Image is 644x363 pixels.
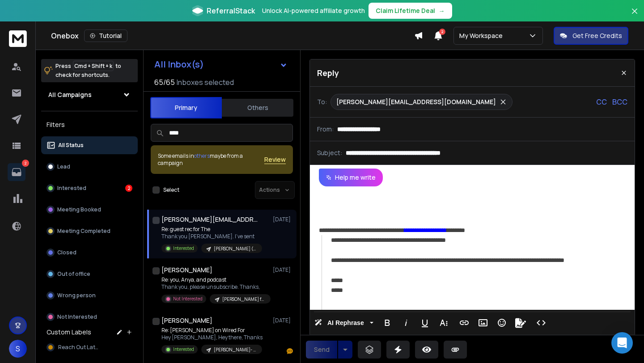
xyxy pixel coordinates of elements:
[161,226,262,233] p: Re: guest rec for The
[41,86,138,104] button: All Campaigns
[57,292,96,299] p: Wrong person
[273,266,293,274] p: [DATE]
[84,30,127,42] button: Tutorial
[173,346,194,353] p: Interested
[8,163,25,181] a: 2
[379,314,396,332] button: Bold (⌘B)
[55,62,121,80] p: Press to check for shortcuts.
[173,295,203,302] p: Not Interested
[222,98,293,118] button: Others
[58,142,84,149] p: All Status
[41,338,138,356] button: Reach Out Later
[398,314,415,332] button: Italic (⌘I)
[41,179,138,197] button: Interested2
[416,314,433,332] button: Underline (⌘U)
[41,118,138,131] h3: Filters
[48,90,92,99] h1: All Campaigns
[161,283,269,291] p: Thank you, please unsubscribe. Thanks,
[161,266,212,274] h1: [PERSON_NAME]
[262,6,365,15] p: Unlock AI-powered affiliate growth
[150,97,222,118] button: Primary
[57,206,101,213] p: Meeting Booked
[163,186,179,194] label: Select
[493,314,510,332] button: Emoticons
[369,3,452,19] button: Claim Lifetime Deal→
[317,67,339,79] p: Reply
[9,340,27,358] button: S
[264,155,286,164] button: Review
[222,296,265,303] p: [PERSON_NAME] followers (PodMan outreach)
[41,222,138,240] button: Meeting Completed
[273,317,293,324] p: [DATE]
[214,346,257,353] p: [PERSON_NAME]- #entrepreneurship, global- ALL PODCASTS- 1k-5k listens
[336,97,496,106] p: [PERSON_NAME][EMAIL_ADDRESS][DOMAIN_NAME]
[326,319,366,327] span: AI Rephrase
[317,148,342,157] p: Subject:
[612,97,627,107] p: BCC
[57,185,86,192] p: Interested
[57,163,70,170] p: Lead
[22,160,29,167] p: 2
[456,314,473,332] button: Insert Link (⌘K)
[147,55,295,73] button: All Inbox(s)
[313,314,375,332] button: AI Rephrase
[161,327,263,334] p: Re: [PERSON_NAME] on Wired For
[58,344,100,351] span: Reach Out Later
[572,31,622,40] p: Get Free Credits
[57,228,110,235] p: Meeting Completed
[439,6,445,15] span: →
[611,332,633,354] div: Open Intercom Messenger
[177,77,234,88] h3: Inboxes selected
[57,313,97,321] p: Not Interested
[214,245,257,252] p: [PERSON_NAME] (1k-100k- Healthcare)- Batch #1
[57,249,76,256] p: Closed
[319,169,383,186] button: Help me write
[41,265,138,283] button: Out of office
[51,30,414,42] div: Onebox
[173,245,194,252] p: Interested
[41,308,138,326] button: Not Interested
[125,185,132,192] div: 2
[154,77,175,88] span: 65 / 65
[161,233,262,240] p: Thank you [PERSON_NAME]. I've sent
[161,215,260,224] h1: [PERSON_NAME][EMAIL_ADDRESS][DOMAIN_NAME]
[554,27,628,45] button: Get Free Credits
[41,136,138,154] button: All Status
[512,314,529,332] button: Signature
[161,334,263,341] p: Hey [PERSON_NAME], Hey there, Thanks
[41,158,138,176] button: Lead
[629,5,640,27] button: Close banner
[596,97,607,107] p: CC
[533,314,550,332] button: Code View
[439,29,445,35] span: 2
[194,152,210,160] span: others
[161,316,212,325] h1: [PERSON_NAME]
[154,60,204,69] h1: All Inbox(s)
[41,201,138,219] button: Meeting Booked
[57,270,90,278] p: Out of office
[158,152,264,167] div: Some emails in maybe from a campaign
[73,61,114,71] span: Cmd + Shift + k
[475,314,491,332] button: Insert Image (⌘P)
[41,287,138,304] button: Wrong person
[273,216,293,223] p: [DATE]
[435,314,452,332] button: More Text
[459,31,506,40] p: My Workspace
[41,244,138,262] button: Closed
[47,328,91,337] h3: Custom Labels
[317,97,327,106] p: To:
[207,5,255,16] span: ReferralStack
[317,125,334,134] p: From:
[161,276,269,283] p: Re: you, Anya, and podcast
